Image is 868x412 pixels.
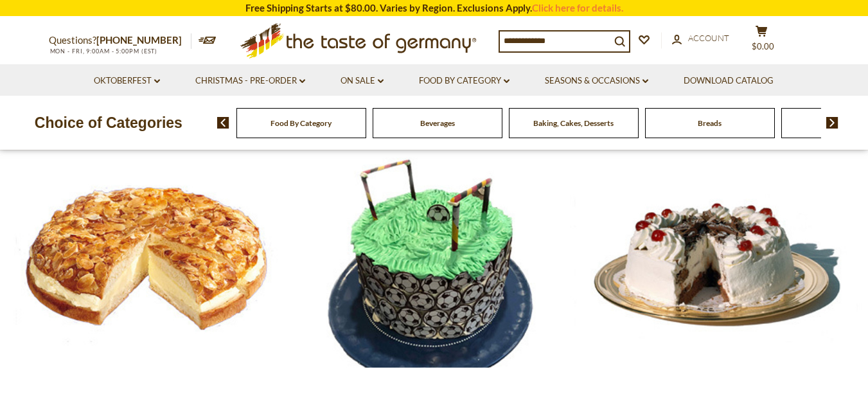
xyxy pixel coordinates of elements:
[217,117,229,129] img: previous arrow
[341,74,384,88] a: On Sale
[684,74,774,88] a: Download Catalog
[743,25,781,57] button: $0.00
[752,41,774,51] span: $0.00
[195,74,305,88] a: Christmas - PRE-ORDER
[688,33,729,43] span: Account
[420,118,455,128] a: Beverages
[826,117,838,129] img: next arrow
[532,2,623,13] a: Click here for details.
[698,118,722,128] a: Breads
[94,74,160,88] a: Oktoberfest
[419,74,509,88] a: Food By Category
[270,118,332,128] a: Food By Category
[49,48,158,55] span: MON - FRI, 9:00AM - 5:00PM (EST)
[672,31,729,46] a: Account
[545,74,648,88] a: Seasons & Occasions
[96,34,182,46] a: [PHONE_NUMBER]
[49,32,191,49] p: Questions?
[533,118,614,128] a: Baking, Cakes, Desserts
